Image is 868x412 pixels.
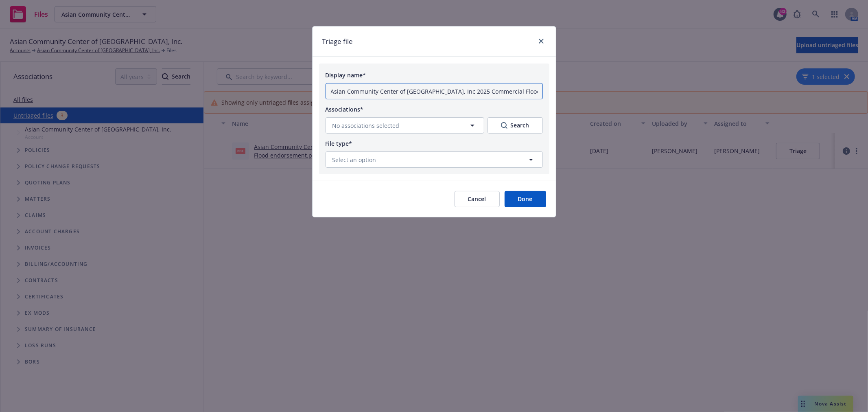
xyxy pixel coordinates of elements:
span: No associations selected [332,121,400,130]
button: SearchSearch [488,117,543,134]
button: Done [505,191,546,207]
div: Search [501,121,529,129]
span: Display name* [326,71,366,79]
span: Associations* [326,105,364,113]
input: Add display name here... [326,83,543,99]
svg: Search [501,122,507,129]
button: No associations selected [326,117,484,134]
a: close [536,36,546,46]
span: Select an option [332,156,376,164]
span: File type* [326,140,352,147]
button: Cancel [455,191,500,207]
h1: Triage file [322,36,353,47]
button: Select an option [326,151,543,168]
